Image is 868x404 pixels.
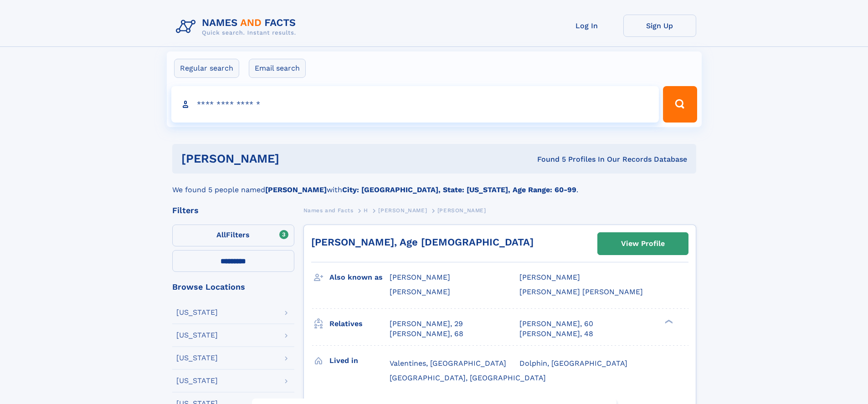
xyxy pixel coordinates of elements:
[519,359,627,368] span: Dolphin, [GEOGRAPHIC_DATA]
[176,309,218,316] div: [US_STATE]
[623,15,696,37] a: Sign Up
[390,287,450,296] span: [PERSON_NAME]
[176,332,218,339] div: [US_STATE]
[174,59,239,78] label: Regular search
[176,354,218,362] div: [US_STATE]
[519,273,580,281] span: [PERSON_NAME]
[408,154,687,164] div: Found 5 Profiles In Our Records Database
[329,270,390,285] h3: Also known as
[550,15,623,37] a: Log In
[390,373,546,382] span: [GEOGRAPHIC_DATA], [GEOGRAPHIC_DATA]
[329,316,390,332] h3: Relatives
[390,359,506,368] span: Valentines, [GEOGRAPHIC_DATA]
[216,230,226,239] span: All
[378,205,427,216] a: [PERSON_NAME]
[663,318,673,324] div: ❯
[519,287,643,296] span: [PERSON_NAME] [PERSON_NAME]
[171,86,659,123] input: search input
[311,236,534,248] a: [PERSON_NAME], Age [DEMOGRAPHIC_DATA]
[249,59,306,78] label: Email search
[364,205,368,216] a: H
[364,207,368,214] span: H
[172,15,303,39] img: Logo Names and Facts
[598,233,688,255] a: View Profile
[176,377,218,384] div: [US_STATE]
[172,225,294,246] label: Filters
[390,319,463,329] a: [PERSON_NAME], 29
[390,273,450,281] span: [PERSON_NAME]
[519,329,593,339] a: [PERSON_NAME], 48
[265,185,327,194] b: [PERSON_NAME]
[172,174,696,195] div: We found 5 people named with .
[172,206,294,215] div: Filters
[378,207,427,214] span: [PERSON_NAME]
[172,283,294,291] div: Browse Locations
[342,185,576,194] b: City: [GEOGRAPHIC_DATA], State: [US_STATE], Age Range: 60-99
[519,319,593,329] a: [PERSON_NAME], 60
[303,205,354,216] a: Names and Facts
[329,353,390,368] h3: Lived in
[663,86,697,123] button: Search Button
[181,153,408,164] h1: [PERSON_NAME]
[621,233,665,254] div: View Profile
[390,329,463,339] a: [PERSON_NAME], 68
[437,207,486,214] span: [PERSON_NAME]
